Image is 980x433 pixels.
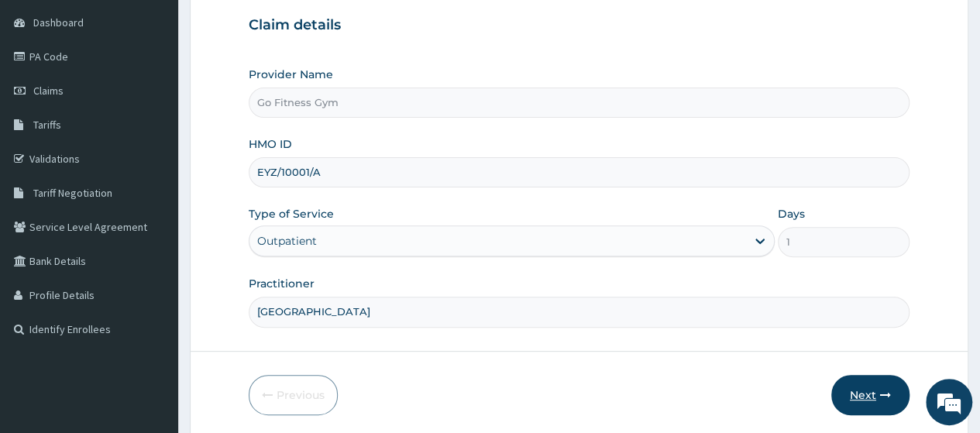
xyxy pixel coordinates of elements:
[249,375,338,415] button: Previous
[33,118,61,132] span: Tariffs
[831,375,910,415] button: Next
[249,206,334,222] label: Type of Service
[33,186,112,200] span: Tariff Negotiation
[249,17,910,34] h3: Claim details
[90,122,214,279] span: We're online!
[254,8,291,45] div: Minimize live chat window
[81,87,260,107] div: Chat with us now
[249,276,315,291] label: Practitioner
[249,157,910,187] input: Enter HMO ID
[33,15,84,29] span: Dashboard
[8,277,295,332] textarea: Type your message and hit 'Enter'
[33,84,64,98] span: Claims
[249,67,333,82] label: Provider Name
[29,77,63,116] img: d_794563401_company_1708531726252_794563401
[778,206,805,222] label: Days
[249,297,910,327] input: Enter Name
[249,136,292,152] label: HMO ID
